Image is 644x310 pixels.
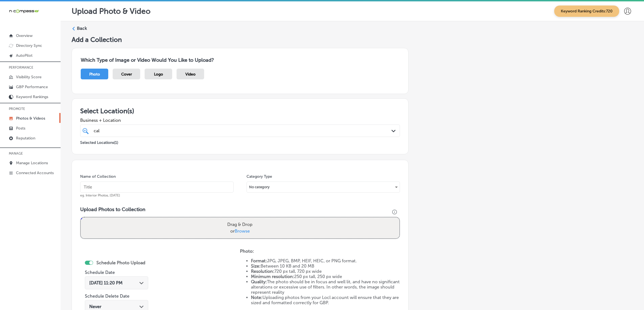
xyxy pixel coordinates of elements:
[81,57,399,63] h3: Which Type of Image or Video Would You Like to Upload?
[80,193,120,197] span: eg. Interior Photos, [DATE]
[16,136,35,141] p: Reputation
[554,6,619,17] span: Keyword Ranking Credits: 720
[251,274,400,279] li: 250 px tall, 250 px wide
[80,182,234,193] input: Title
[72,36,633,44] h5: Add a Collection
[85,293,129,299] label: Schedule Delete Date
[251,295,263,300] strong: Note:
[251,269,400,274] li: 720 px tall, 720 px wide
[85,270,115,275] label: Schedule Date
[121,72,132,77] span: Cover
[80,138,118,145] p: Selected Locations ( 1 )
[72,7,150,16] p: Upload Photo & Video
[247,183,400,192] div: No category
[251,279,267,284] strong: Quality:
[16,95,48,99] p: Keyword Rankings
[77,25,87,31] label: Back
[251,274,294,279] strong: Minimum resolution:
[96,260,145,265] label: Schedule Photo Upload
[251,279,400,295] li: The photo should be in focus and well lit, and have no significant alterations or excessive use o...
[16,43,42,48] p: Directory Sync
[251,295,400,305] li: Uploading photos from your Locl account will ensure that they are sized and formatted correctly f...
[251,269,274,274] strong: Resolution:
[89,280,123,285] span: [DATE] 11:20 PM
[16,85,48,89] p: GBP Performance
[16,75,42,79] p: Visibility Score
[225,219,255,237] label: Drag & Drop or
[251,263,400,269] li: Between 10 KB and 20 MB
[251,258,267,263] strong: Format:
[251,263,261,269] strong: Size:
[16,171,54,175] p: Connected Accounts
[80,107,400,115] h3: Select Location(s)
[80,206,400,212] h3: Upload Photos to Collection
[89,72,100,77] span: Photo
[16,33,33,38] p: Overview
[154,72,163,77] span: Logo
[247,174,272,179] label: Category Type
[16,161,48,165] p: Manage Locations
[80,118,400,123] span: Business + Location
[16,116,45,121] p: Photos & Videos
[16,126,25,131] p: Posts
[89,304,101,309] span: Never
[185,72,196,77] span: Video
[235,228,250,234] span: Browse
[251,258,400,263] li: JPG, JPEG, BMP, HEIF, HEIC, or PNG format.
[240,249,254,254] strong: Photo:
[16,53,33,58] p: AutoPilot
[9,9,39,14] img: 660ab0bf-5cc7-4cb8-ba1c-48b5ae0f18e60NCTV_CLogo_TV_Black_-500x88.png
[80,174,116,179] label: Name of Collection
